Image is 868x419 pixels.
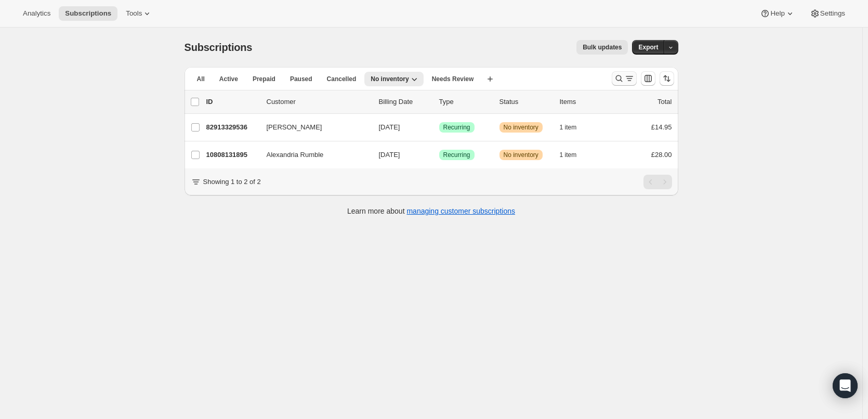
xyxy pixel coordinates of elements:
p: Learn more about [347,206,515,216]
button: 1 item [560,120,588,135]
button: Create new view [482,72,498,86]
div: 82913329536[PERSON_NAME][DATE]SuccessRecurringWarningNo inventory1 item£14.95 [206,120,672,135]
button: Export [632,40,664,55]
button: Alexandria Rumble [260,147,364,163]
span: £14.95 [651,123,672,131]
span: No inventory [371,75,409,83]
a: managing customer subscriptions [406,207,515,215]
button: Help [754,6,801,21]
button: Subscriptions [59,6,117,21]
span: All [197,75,205,83]
span: Tools [126,9,142,18]
button: Sort the results [660,71,674,86]
button: Analytics [17,6,57,21]
div: Type [439,97,491,107]
span: Export [638,43,658,51]
span: 1 item [560,123,577,132]
span: Recurring [443,151,470,159]
span: Recurring [443,123,470,132]
span: Needs Review [432,75,474,83]
p: 10808131895 [206,150,258,160]
p: Billing Date [379,97,431,107]
p: ID [206,97,258,107]
span: £28.00 [651,151,672,159]
span: Alexandria Rumble [267,150,324,160]
span: Prepaid [253,75,275,83]
span: Subscriptions [185,42,253,53]
span: Subscriptions [65,9,111,18]
button: Tools [120,6,159,21]
button: Settings [804,6,851,21]
p: 82913329536 [206,122,258,133]
div: Open Intercom Messenger [833,373,858,398]
div: 10808131895Alexandria Rumble[DATE]SuccessRecurringWarningNo inventory1 item£28.00 [206,148,672,162]
p: Customer [267,97,371,107]
span: Bulk updates [583,43,622,51]
button: [PERSON_NAME] [260,119,364,136]
button: 1 item [560,148,588,162]
div: Items [560,97,612,107]
span: Cancelled [327,75,357,83]
span: Settings [820,9,845,18]
div: IDCustomerBilling DateTypeStatusItemsTotal [206,97,672,107]
p: Showing 1 to 2 of 2 [203,177,261,187]
span: No inventory [504,123,538,132]
span: Analytics [23,9,50,18]
span: [DATE] [379,123,400,131]
span: Active [219,75,238,83]
p: Total [657,97,672,107]
span: 1 item [560,151,577,159]
span: Paused [290,75,312,83]
nav: Pagination [643,175,672,189]
p: Status [499,97,551,107]
button: Customize table column order and visibility [641,71,655,86]
button: Bulk updates [576,40,628,55]
button: Search and filter results [612,71,637,86]
span: [DATE] [379,151,400,159]
span: Help [770,9,784,18]
span: [PERSON_NAME] [267,122,322,133]
span: No inventory [504,151,538,159]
